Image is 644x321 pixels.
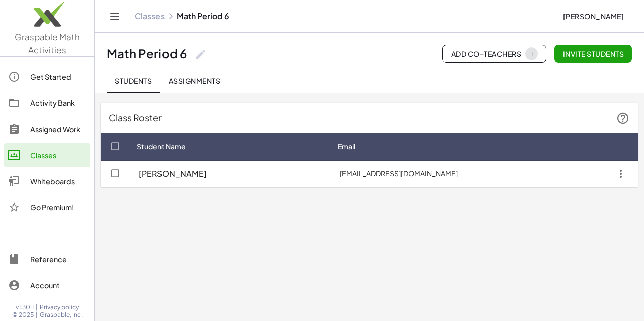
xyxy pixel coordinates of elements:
[4,65,90,89] a: Get Started
[36,303,38,311] span: |
[4,91,90,115] a: Activity Bank
[30,279,86,291] div: Account
[338,141,355,152] span: Email
[562,12,624,21] span: [PERSON_NAME]
[4,169,90,193] a: Whiteboards
[451,47,538,60] span: Add Co-Teachers
[442,45,546,63] button: Add Co-Teachers1
[562,49,624,58] span: Invite students
[30,123,86,135] div: Assigned Work
[30,97,86,109] div: Activity Bank
[168,76,220,85] span: Assignments
[101,103,638,133] div: Class Roster
[135,11,165,21] a: Classes
[554,7,632,25] button: [PERSON_NAME]
[4,143,90,167] a: Classes
[107,8,123,24] button: Toggle navigation
[30,253,86,265] div: Reference
[12,311,34,319] span: © 2025
[4,117,90,141] a: Assigned Work
[30,201,86,213] div: Go Premium!
[30,71,86,83] div: Get Started
[30,149,86,161] div: Classes
[40,303,83,311] a: Privacy policy
[16,303,34,311] span: v1.30.1
[107,46,187,61] div: Math Period 6
[338,169,460,178] span: [EMAIL_ADDRESS][DOMAIN_NAME]
[30,175,86,187] div: Whiteboards
[115,76,152,85] span: Students
[137,141,186,152] span: Student Name
[554,45,632,63] button: Invite students
[139,169,207,179] span: [PERSON_NAME]
[4,247,90,271] a: Reference
[40,311,83,319] span: Graspable, Inc.
[15,31,80,55] span: Graspable Math Activities
[4,273,90,297] a: Account
[36,311,38,319] span: |
[530,50,533,58] div: 1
